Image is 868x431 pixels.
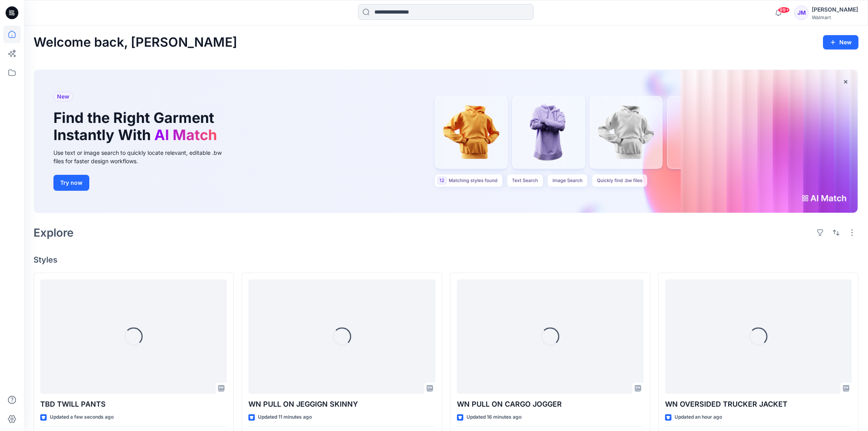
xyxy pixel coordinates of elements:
p: Updated a few seconds ago [50,413,114,421]
h2: Explore [33,226,74,239]
p: WN PULL ON JEGGIGN SKINNY [248,399,435,410]
div: JM [794,6,809,20]
p: TBD TWILL PANTS [40,399,227,410]
span: New [57,92,69,101]
h1: Find the Right Garment Instantly With [53,109,221,144]
p: Updated 16 minutes ago [466,413,522,421]
span: AI Match [154,126,217,144]
div: Walmart [812,14,858,20]
p: WN OVERSIDED TRUCKER JACKET [665,399,852,410]
button: New [823,35,858,49]
p: WN PULL ON CARGO JOGGER [457,399,644,410]
p: Updated an hour ago [675,413,722,421]
div: [PERSON_NAME] [812,5,858,14]
h2: Welcome back, [PERSON_NAME] [33,35,237,50]
button: Try now [53,175,89,191]
div: Use text or image search to quickly locate relevant, editable .bw files for faster design workflows. [53,148,233,165]
span: 99+ [778,7,790,13]
h4: Styles [33,255,858,265]
p: Updated 11 minutes ago [258,413,312,421]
